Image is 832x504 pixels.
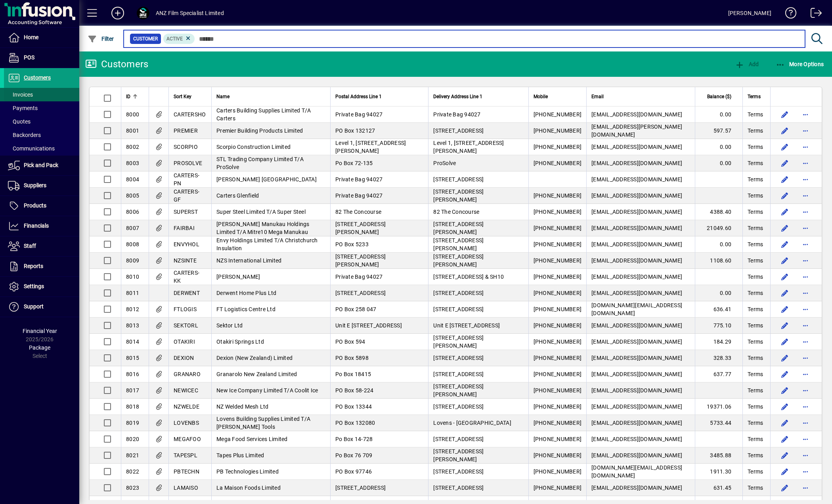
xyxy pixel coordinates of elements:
span: Communications [8,145,55,152]
span: 8017 [126,387,139,394]
span: 8004 [126,176,139,183]
button: More options [799,157,812,169]
div: Email [591,92,690,101]
span: [STREET_ADDRESS] & SH10 [433,274,504,280]
button: Add [733,57,761,71]
span: Add [735,61,759,67]
span: [EMAIL_ADDRESS][DOMAIN_NAME] [591,257,682,264]
span: [STREET_ADDRESS][PERSON_NAME] [433,335,484,349]
span: 82 The Concourse [335,209,381,215]
span: Lovens - [GEOGRAPHIC_DATA] [433,420,511,426]
span: [PHONE_NUMBER] [534,403,582,410]
span: Private Bag 94027 [335,111,383,118]
span: Name [216,92,230,101]
span: [PHONE_NUMBER] [534,127,582,134]
span: [EMAIL_ADDRESS][DOMAIN_NAME] [591,176,682,183]
button: Edit [778,449,791,462]
span: ProSolve [433,160,456,166]
button: More Options [774,57,826,71]
span: [STREET_ADDRESS][PERSON_NAME] [433,253,484,268]
a: Logout [805,2,822,27]
span: Premier Building Products Limited [216,127,303,134]
a: Backorders [4,128,79,142]
td: 4388.40 [695,204,742,220]
span: Terms [748,127,763,135]
button: Edit [778,433,791,445]
button: Profile [130,6,156,20]
span: DEXION [174,355,194,361]
span: POS [24,54,34,61]
button: Edit [778,238,791,251]
span: Customers [24,74,51,81]
span: [EMAIL_ADDRESS][DOMAIN_NAME] [591,371,682,377]
span: NZSINTE [174,257,197,264]
a: Communications [4,142,79,155]
span: CARTERS-PN [174,172,199,186]
span: CARTERS-GF [174,188,199,203]
span: OTAKIRI [174,339,195,345]
span: Terms [748,386,763,394]
span: Sort Key [174,92,191,101]
a: POS [4,48,79,68]
span: Suppliers [24,182,46,188]
span: [PHONE_NUMBER] [534,160,582,166]
span: 8013 [126,322,139,329]
button: Edit [778,368,791,380]
a: Invoices [4,88,79,101]
button: Add [105,6,130,20]
span: [PHONE_NUMBER] [534,306,582,312]
td: 0.00 [695,139,742,155]
span: Customer [133,35,158,43]
span: 8003 [126,160,139,166]
button: More options [799,368,812,380]
td: 0.00 [695,285,742,301]
button: More options [799,449,812,462]
button: Edit [778,124,791,137]
span: [EMAIL_ADDRESS][DOMAIN_NAME] [591,241,682,247]
span: Backorders [8,132,41,138]
span: Private Bag 94027 [335,192,383,199]
span: [DOMAIN_NAME][EMAIL_ADDRESS][DOMAIN_NAME] [591,302,682,316]
span: Super Steel Limited T/A Super Steel [216,209,306,215]
span: [EMAIL_ADDRESS][DOMAIN_NAME] [591,436,682,442]
span: 8018 [126,403,139,410]
span: PREMIER [174,127,198,134]
span: FAIRBAI [174,225,195,231]
span: [STREET_ADDRESS] [433,176,484,183]
button: Edit [778,222,791,234]
span: Terms [748,370,763,378]
span: Terms [748,208,763,216]
span: 8011 [126,290,139,296]
button: More options [799,205,812,218]
button: Edit [778,481,791,494]
button: More options [799,287,812,299]
td: 597.57 [695,123,742,139]
span: [STREET_ADDRESS] [433,403,484,410]
span: 8001 [126,127,139,134]
span: Terms [748,192,763,200]
span: 8012 [126,306,139,312]
a: Quotes [4,115,79,128]
span: [PERSON_NAME] [GEOGRAPHIC_DATA] [216,176,317,183]
button: More options [799,189,812,202]
button: Edit [778,189,791,202]
button: More options [799,417,812,429]
span: Invoices [8,91,33,98]
span: [EMAIL_ADDRESS][DOMAIN_NAME] [591,387,682,394]
span: DERWENT [174,290,200,296]
span: 8000 [126,111,139,118]
span: [STREET_ADDRESS][PERSON_NAME] [335,221,386,235]
span: 8008 [126,241,139,247]
span: Staff [24,243,36,249]
a: Reports [4,257,79,276]
span: NZ Welded Mesh Ltd [216,403,269,410]
span: Email [591,92,604,101]
span: Terms [748,110,763,118]
button: Edit [778,352,791,364]
span: [EMAIL_ADDRESS][DOMAIN_NAME] [591,144,682,150]
button: Filter [86,32,116,46]
a: Pick and Pack [4,156,79,175]
button: More options [799,400,812,413]
span: [EMAIL_ADDRESS][DOMAIN_NAME] [591,420,682,426]
button: Edit [778,303,791,316]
